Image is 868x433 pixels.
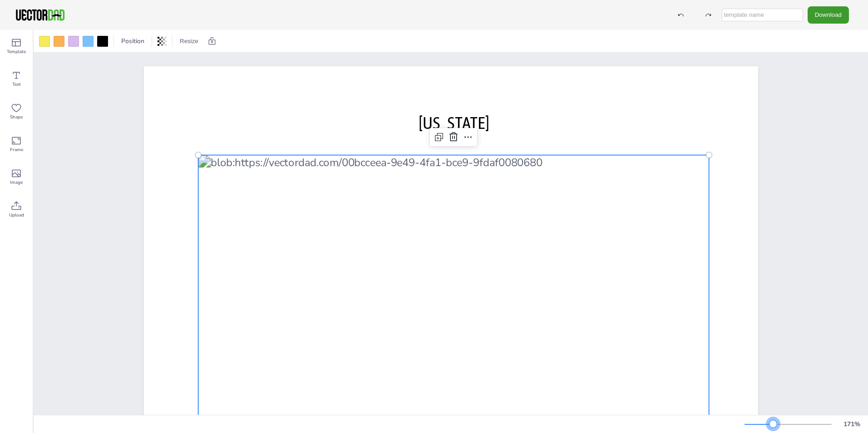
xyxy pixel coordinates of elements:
[841,420,863,428] div: 171 %
[808,6,849,23] button: Download
[722,9,803,21] input: template name
[10,179,23,186] span: Image
[419,113,489,133] span: [US_STATE]
[10,113,23,121] span: Shape
[9,212,24,219] span: Upload
[7,48,26,55] span: Template
[15,8,66,22] img: VectorDad-1.png
[10,146,23,153] span: Frame
[12,81,21,88] span: Text
[176,34,202,49] button: Resize
[119,37,146,45] span: Position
